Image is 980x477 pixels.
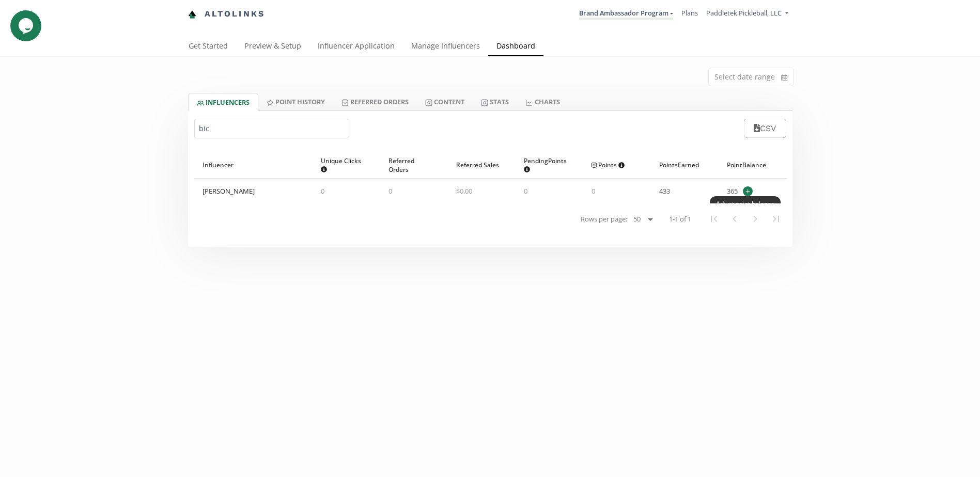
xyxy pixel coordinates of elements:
iframe: chat widget [10,10,43,41]
a: Plans [681,8,698,18]
span: 0 [524,186,527,196]
span: Points [592,161,625,169]
button: Next Page [745,209,766,229]
span: 365 [727,186,738,196]
a: Altolinks [188,6,266,23]
a: Dashboard [488,37,543,57]
span: 0 [321,186,324,196]
div: Influencer [203,152,305,178]
input: Search by name or handle... [194,119,349,138]
button: Previous Page [724,209,745,229]
span: + [743,186,753,196]
span: Paddletek Pickleball, LLC [706,8,782,18]
a: Influencer Application [309,37,403,57]
a: Stats [473,93,517,110]
button: First Page [704,209,724,229]
button: CSV [744,119,786,138]
a: Paddletek Pickleball, LLC [706,8,788,20]
span: Rows per page: [581,214,627,224]
div: Adjust point balance [710,196,781,211]
svg: calendar [781,72,787,83]
a: INFLUENCERS [188,93,258,111]
a: Brand Ambassador Program [579,8,673,20]
a: Manage Influencers [403,37,488,57]
button: Last Page [766,209,786,229]
a: CHARTS [517,93,568,110]
a: Content [417,93,473,110]
div: Referred Orders [388,152,440,178]
div: [PERSON_NAME] [203,186,255,196]
div: Referred Sales [456,152,507,178]
span: 1-1 of 1 [669,214,691,224]
div: Points Earned [659,152,710,178]
span: Pending Points [524,156,567,174]
img: favicon-32x32.png [188,10,196,19]
a: Preview & Setup [236,37,309,57]
div: Point Balance [727,152,778,178]
span: $ 0.00 [456,186,472,196]
a: Referred Orders [333,93,417,110]
span: 433 [659,186,670,196]
a: Point HISTORY [258,93,333,110]
select: Rows per page: [629,213,657,226]
span: Unique Clicks [321,156,364,174]
span: 0 [592,186,595,196]
span: 0 [388,186,392,196]
a: Get Started [180,37,236,57]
